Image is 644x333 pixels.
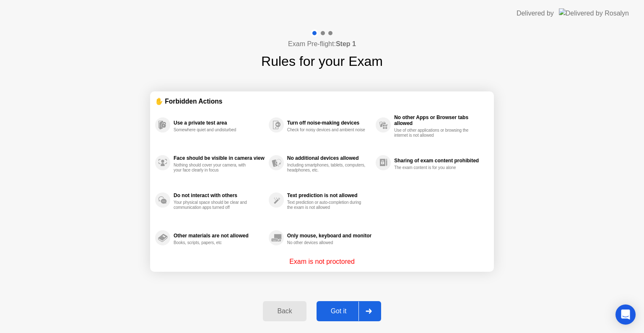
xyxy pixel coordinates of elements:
b: Step 1 [336,40,356,47]
div: No other Apps or Browser tabs allowed [394,114,485,126]
h4: Exam Pre-flight: [288,39,356,49]
div: Only mouse, keyboard and monitor [287,233,371,239]
div: Somewhere quiet and undisturbed [174,127,253,133]
div: Use a private test area [174,120,265,126]
div: Your physical space should be clear and communication apps turned off [174,200,253,210]
div: No other devices allowed [287,240,366,245]
p: Exam is not proctored [289,257,355,267]
div: Text prediction is not allowed [287,193,371,198]
div: No additional devices allowed [287,155,371,161]
button: Got it [317,301,381,321]
button: Back [263,301,306,321]
div: The exam content is for you alone [394,165,473,170]
div: Back [265,307,304,315]
h1: Rules for your Exam [261,51,383,71]
div: Text prediction or auto-completion during the exam is not allowed [287,200,366,210]
div: Turn off noise-making devices [287,120,371,126]
div: Got it [319,307,358,315]
div: ✋ Forbidden Actions [155,96,489,106]
div: Delivered by [517,8,554,18]
div: Check for noisy devices and ambient noise [287,127,366,133]
div: Do not interact with others [174,193,265,198]
div: Books, scripts, papers, etc [174,240,253,245]
div: Face should be visible in camera view [174,155,265,161]
div: Sharing of exam content prohibited [394,158,485,164]
div: Including smartphones, tablets, computers, headphones, etc. [287,163,366,173]
img: Delivered by Rosalyn [559,8,629,18]
div: Other materials are not allowed [174,233,265,239]
div: Open Intercom Messenger [615,304,636,325]
div: Use of other applications or browsing the internet is not allowed [394,128,473,138]
div: Nothing should cover your camera, with your face clearly in focus [174,163,253,173]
